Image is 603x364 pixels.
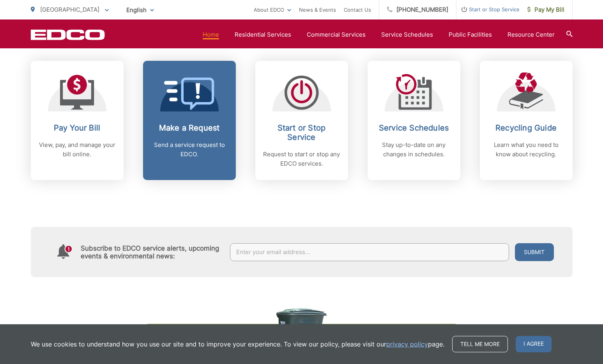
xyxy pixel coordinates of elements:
[81,244,223,260] h4: Subscribe to EDCO service alerts, upcoming events & environmental news:
[307,30,366,39] a: Commercial Services
[488,123,565,133] h2: Recycling Guide
[452,336,508,352] a: Tell me more
[508,30,555,39] a: Resource Center
[31,29,105,40] a: EDCD logo. Return to the homepage.
[143,61,236,180] a: Make a Request Send a service request to EDCO.
[120,3,160,17] span: English
[31,61,124,180] a: Pay Your Bill View, pay, and manage your bill online.
[203,30,219,39] a: Home
[299,5,336,14] a: News & Events
[368,61,460,180] a: Service Schedules Stay up-to-date on any changes in schedules.
[381,30,433,39] a: Service Schedules
[235,30,291,39] a: Residential Services
[39,123,116,133] h2: Pay Your Bill
[488,140,565,159] p: Learn what you need to know about recycling.
[375,123,453,133] h2: Service Schedules
[263,150,340,168] p: Request to start or stop any EDCO services.
[515,243,554,261] button: Submit
[230,243,509,261] input: Enter your email address...
[344,5,371,14] a: Contact Us
[386,339,428,349] a: privacy policy
[527,5,564,14] span: Pay My Bill
[40,6,99,13] span: [GEOGRAPHIC_DATA]
[254,5,291,14] a: About EDCO
[151,123,228,133] h2: Make a Request
[375,140,453,159] p: Stay up-to-date on any changes in schedules.
[449,30,492,39] a: Public Facilities
[516,336,552,352] span: I agree
[263,123,340,142] h2: Start or Stop Service
[39,140,116,159] p: View, pay, and manage your bill online.
[151,140,228,159] p: Send a service request to EDCO.
[31,339,444,349] p: We use cookies to understand how you use our site and to improve your experience. To view our pol...
[480,61,573,180] a: Recycling Guide Learn what you need to know about recycling.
